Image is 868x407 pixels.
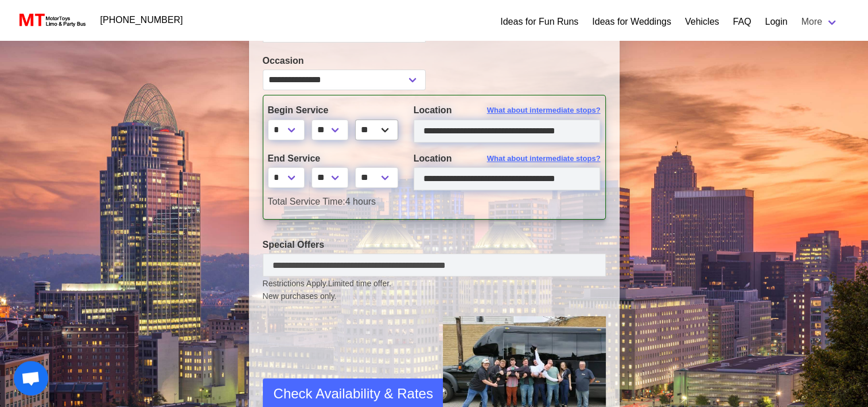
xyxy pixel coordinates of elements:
[263,290,606,302] span: New purchases only.
[795,10,845,33] a: More
[263,54,426,68] label: Occasion
[14,361,48,396] a: Open chat
[487,105,601,116] span: What about intermediate stops?
[414,105,452,115] span: Location
[263,238,606,252] label: Special Offers
[592,15,671,29] a: Ideas for Weddings
[414,153,452,163] span: Location
[268,103,396,117] label: Begin Service
[268,197,345,206] span: Total Service Time:
[733,15,751,29] a: FAQ
[685,15,719,29] a: Vehicles
[500,15,578,29] a: Ideas for Fun Runs
[94,9,190,32] a: [PHONE_NUMBER]
[16,12,87,28] img: MotorToys Logo
[263,279,606,302] small: Restrictions Apply.
[328,278,391,290] span: Limited time offer.
[765,15,787,29] a: Login
[487,153,601,164] span: What about intermediate stops?
[274,383,433,404] span: Check Availability & Rates
[268,152,396,166] label: End Service
[259,195,609,209] div: 4 hours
